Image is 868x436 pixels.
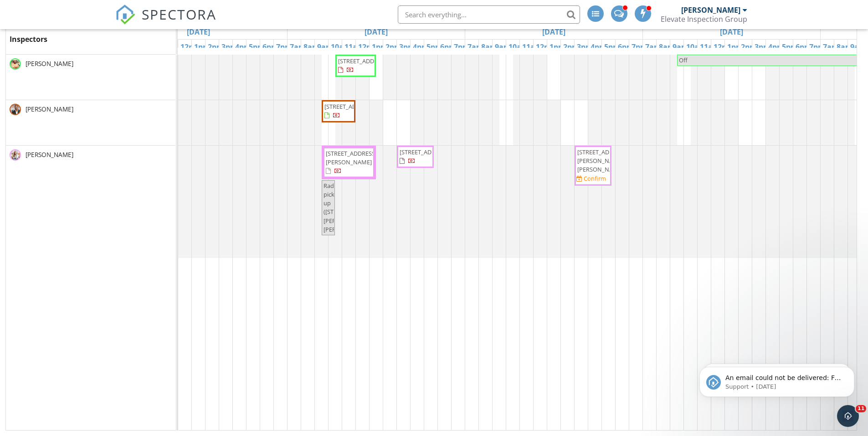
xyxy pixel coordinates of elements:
[547,40,568,54] a: 1pm
[780,40,800,54] a: 5pm
[793,40,814,54] a: 6pm
[338,57,389,65] span: [STREET_ADDRESS]
[315,40,335,54] a: 9am
[10,34,47,44] span: Inspectors
[766,40,786,54] a: 4pm
[506,40,531,54] a: 10am
[24,59,75,68] span: [PERSON_NAME]
[219,40,240,54] a: 3pm
[324,102,375,111] span: [STREET_ADDRESS]
[534,40,558,54] a: 12pm
[718,25,745,39] a: Go to October 1, 2025
[657,40,677,54] a: 8am
[686,348,868,411] iframe: Intercom notifications message
[725,40,745,54] a: 1pm
[10,104,21,115] img: marcus.png
[670,40,691,54] a: 9am
[834,40,855,54] a: 8am
[115,12,216,31] a: SPECTORA
[142,5,216,24] span: SPECTORA
[837,405,859,427] iframe: Intercom live chat
[329,40,353,54] a: 10am
[540,25,568,39] a: Go to September 30, 2025
[115,5,135,25] img: The Best Home Inspection Software - Spectora
[752,40,773,54] a: 3pm
[356,40,380,54] a: 12pm
[400,148,451,156] span: [STREET_ADDRESS]
[588,40,609,54] a: 4pm
[178,40,203,54] a: 12pm
[424,40,445,54] a: 5pm
[233,40,253,54] a: 4pm
[465,40,486,54] a: 7am
[411,40,431,54] a: 4pm
[643,40,663,54] a: 7am
[684,40,709,54] a: 10am
[711,40,736,54] a: 12pm
[301,40,322,54] a: 8am
[807,40,827,54] a: 7pm
[326,149,377,166] span: [STREET_ADDRESS][PERSON_NAME]
[661,15,747,24] div: Elevate Inspection Group
[856,405,866,412] span: 11
[24,150,75,159] span: [PERSON_NAME]
[821,40,841,54] a: 7am
[342,40,367,54] a: 11am
[247,40,267,54] a: 5pm
[362,25,390,39] a: Go to September 29, 2025
[398,5,580,24] input: Search everything...
[602,40,622,54] a: 5pm
[616,40,636,54] a: 6pm
[274,40,294,54] a: 7pm
[629,40,650,54] a: 7pm
[575,40,595,54] a: 3pm
[493,40,513,54] a: 9am
[324,182,376,233] span: Radon pick up ([STREET_ADDRESS][PERSON_NAME][PERSON_NAME])
[10,149,21,161] img: 3v0a2421.jpg
[681,5,740,15] div: [PERSON_NAME]
[584,175,606,182] div: Confirm
[452,40,472,54] a: 7pm
[260,40,281,54] a: 6pm
[739,40,759,54] a: 2pm
[438,40,458,54] a: 6pm
[397,40,417,54] a: 3pm
[370,40,390,54] a: 1pm
[561,40,581,54] a: 2pm
[698,40,722,54] a: 11am
[288,40,308,54] a: 7am
[205,40,226,54] a: 2pm
[24,105,75,114] span: [PERSON_NAME]
[192,40,212,54] a: 1pm
[679,56,688,64] span: Off
[577,148,628,173] span: [STREET_ADDRESS][PERSON_NAME][PERSON_NAME]
[520,40,544,54] a: 11am
[383,40,404,54] a: 2pm
[10,58,21,70] img: 3v0a4265.jpg
[479,40,499,54] a: 8am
